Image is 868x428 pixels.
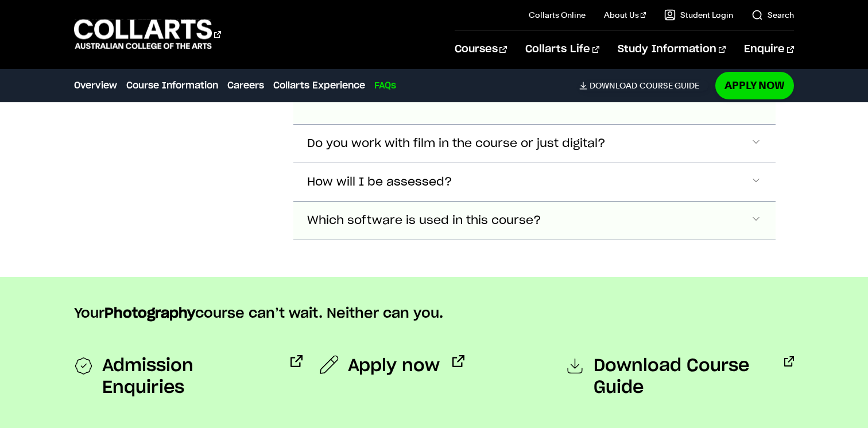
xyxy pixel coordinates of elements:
a: Admission Enquiries [74,355,303,399]
span: Apply now [348,355,440,377]
a: Download Course Guide [565,355,794,399]
span: Which software is used in this course? [307,214,541,228]
span: Download [590,80,637,91]
a: Search [751,9,794,21]
button: How will I be assessed? [293,163,776,201]
a: Collarts Online [529,9,586,21]
a: Student Login [664,9,733,21]
a: Enquire [744,30,794,68]
span: How will I be assessed? [307,176,452,189]
div: Go to homepage [74,18,221,51]
a: Collarts Life [525,30,599,68]
a: Apply Now [715,72,794,99]
a: Collarts Experience [273,79,365,92]
span: Download Course Guide [594,355,772,399]
a: Study Information [618,30,726,68]
a: Overview [74,79,117,92]
span: Admission Enquiries [102,355,278,399]
a: About Us [604,9,646,21]
strong: Photography [104,307,195,321]
a: Apply now [320,355,464,377]
a: Courses [455,30,507,68]
a: FAQs [374,79,396,92]
span: Do you work with film in the course or just digital? [307,137,606,151]
button: Do you work with film in the course or just digital? [293,125,776,163]
a: Course Information [126,79,218,92]
a: DownloadCourse Guide [579,80,708,91]
a: Careers [227,79,264,92]
p: Your course can’t wait. Neither can you. [74,304,795,323]
button: Which software is used in this course? [293,202,776,240]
